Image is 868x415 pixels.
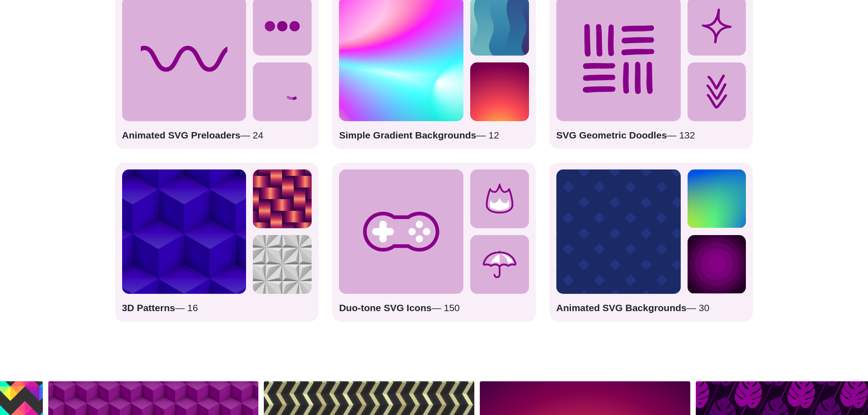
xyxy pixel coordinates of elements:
[556,302,687,313] strong: Animated SVG Backgrounds
[556,301,746,315] p: — 30
[122,169,247,294] img: blue-stacked-cube-pattern
[339,130,476,140] strong: Simple Gradient Backgrounds
[470,62,529,121] img: glowing yellow warming the purple vector sky
[122,128,312,143] p: — 24
[253,169,312,228] img: red shiny ribbon woven into a pattern
[339,128,529,143] p: — 12
[556,130,667,140] strong: SVG Geometric Doodles
[339,302,431,313] strong: Duo-tone SVG Icons
[122,302,175,313] strong: 3D Patterns
[253,235,312,294] img: Triangular 3d panels in a pattern
[122,301,312,315] p: — 16
[122,130,241,140] strong: Animated SVG Preloaders
[556,128,746,143] p: — 132
[339,301,529,315] p: — 150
